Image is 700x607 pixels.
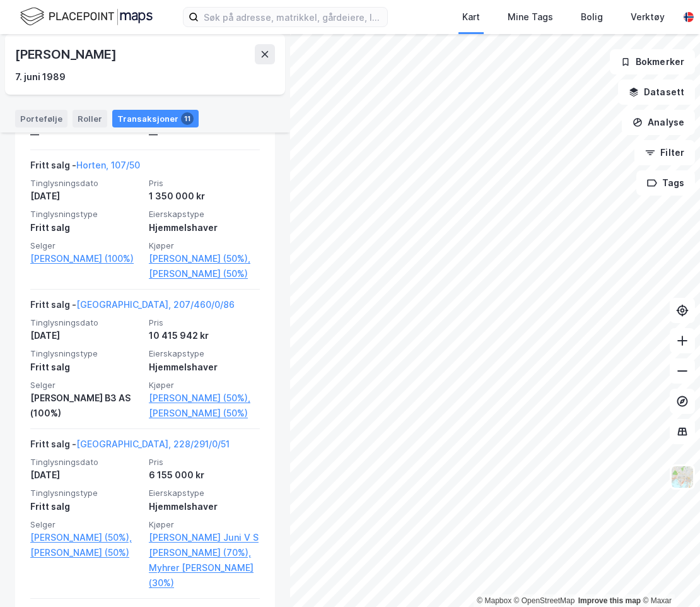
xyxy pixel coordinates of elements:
a: [PERSON_NAME] (50%), [149,391,260,406]
div: Fritt salg [30,360,141,375]
span: Eierskapstype [149,348,260,359]
span: Kjøper [149,240,260,251]
div: Fritt salg - [30,437,230,457]
div: Hjemmelshaver [149,499,260,514]
span: Selger [30,519,141,530]
a: [PERSON_NAME] (50%), [30,530,141,545]
div: Fritt salg - [30,297,235,317]
div: [DATE] [30,189,141,204]
a: [PERSON_NAME] (100%) [30,251,141,266]
div: Verktøy [631,9,665,25]
div: Mine Tags [508,9,553,25]
span: Selger [30,240,141,251]
span: Tinglysningstype [30,348,141,359]
div: Portefølje [15,110,67,127]
div: Transaksjoner [112,110,199,127]
a: Horten, 107/50 [76,160,140,170]
div: 10 415 942 kr [149,328,260,343]
button: Datasett [618,80,695,105]
div: [DATE] [30,468,141,483]
a: [PERSON_NAME] (50%) [149,406,260,421]
div: Fritt salg - [30,158,140,178]
div: Bolig [581,9,603,25]
div: Fritt salg [30,499,141,514]
a: [PERSON_NAME] (50%), [149,251,260,266]
span: Tinglysningstype [30,209,141,220]
a: Improve this map [578,596,641,605]
span: Pris [149,457,260,468]
a: Myhrer [PERSON_NAME] (30%) [149,560,260,591]
div: 11 [181,112,194,125]
span: Tinglysningsdato [30,317,141,328]
div: — [149,127,260,142]
img: logo.f888ab2527a4732fd821a326f86c7f29.svg [20,6,153,28]
img: Z [670,465,694,489]
a: [PERSON_NAME] Juni V S [PERSON_NAME] (70%), [149,530,260,560]
div: Roller [73,110,107,127]
a: [PERSON_NAME] (50%) [30,545,141,560]
div: [PERSON_NAME] B3 AS (100%) [30,391,141,421]
div: Kart [462,9,480,25]
span: Pris [149,317,260,328]
button: Tags [636,170,695,196]
a: OpenStreetMap [514,596,575,605]
a: [PERSON_NAME] (50%) [149,266,260,281]
span: Selger [30,380,141,391]
span: Pris [149,178,260,189]
div: 7. juni 1989 [15,69,66,85]
a: [GEOGRAPHIC_DATA], 228/291/0/51 [76,439,230,449]
div: Hjemmelshaver [149,360,260,375]
span: Tinglysningstype [30,488,141,498]
div: [DATE] [30,328,141,343]
input: Søk på adresse, matrikkel, gårdeiere, leietakere eller personer [199,8,387,27]
div: 1 350 000 kr [149,189,260,204]
div: [PERSON_NAME] [15,44,119,64]
span: Kjøper [149,519,260,530]
button: Bokmerker [610,49,695,74]
span: Eierskapstype [149,209,260,220]
button: Analyse [622,110,695,135]
iframe: Chat Widget [637,546,700,607]
span: Tinglysningsdato [30,178,141,189]
div: 6 155 000 kr [149,468,260,483]
button: Filter [634,140,695,165]
div: Hjemmelshaver [149,220,260,235]
span: Eierskapstype [149,488,260,498]
span: Tinglysningsdato [30,457,141,468]
span: Kjøper [149,380,260,391]
div: — [30,127,141,142]
div: Fritt salg [30,220,141,235]
a: Mapbox [477,596,511,605]
a: [GEOGRAPHIC_DATA], 207/460/0/86 [76,299,235,310]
